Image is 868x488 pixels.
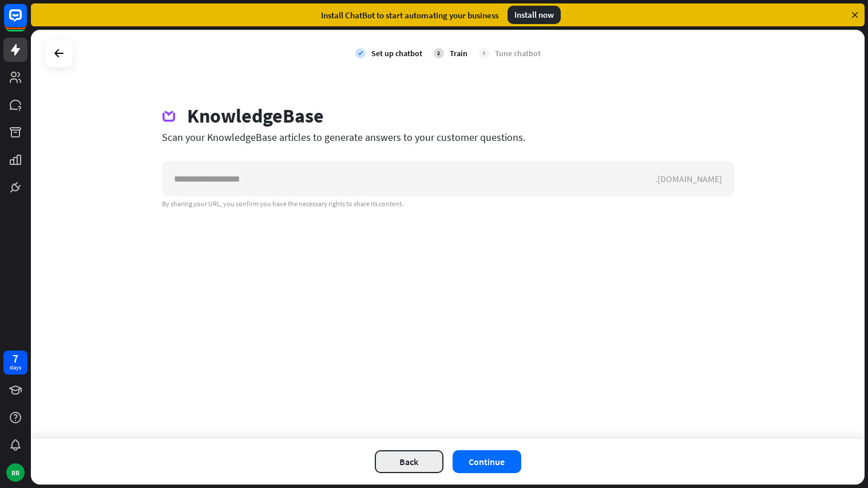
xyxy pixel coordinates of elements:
div: 7 [13,353,18,364]
div: Install now [508,6,561,24]
div: Install ChatBot to start automating your business [321,10,498,21]
div: .[DOMAIN_NAME] [655,173,734,184]
a: 7 days [3,351,27,375]
div: Set up chatbot [371,48,422,58]
div: 3 [479,48,489,58]
button: Back [375,450,443,473]
div: 2 [434,48,444,58]
div: days [10,364,21,372]
button: Open LiveChat chat widget [9,5,43,39]
div: By sharing your URL, you confirm you have the necessary rights to share its content. [162,199,734,208]
div: Scan your KnowledgeBase articles to generate answers to your customer questions. [162,131,734,144]
div: Train [450,48,467,58]
i: check [355,48,366,58]
div: Tune chatbot [495,48,541,58]
div: KnowledgeBase [187,104,324,128]
div: RR [6,463,25,482]
button: Continue [453,450,521,473]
